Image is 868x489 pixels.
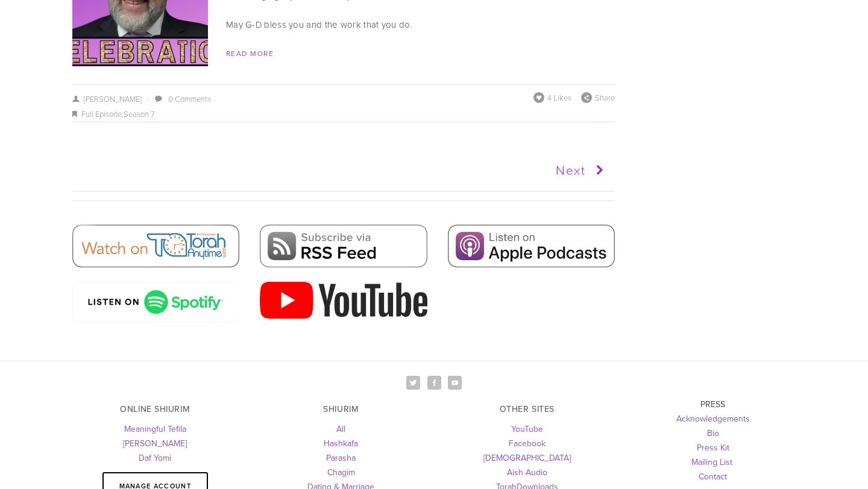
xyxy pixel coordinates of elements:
a: [DEMOGRAPHIC_DATA] [483,452,571,464]
h3: OTHER SITES [444,404,610,414]
img: Apple Podcasts.jpg [448,225,615,267]
a: Mailing List [691,456,732,468]
a: Meaningful Tefila [124,423,186,435]
a: Facebook [509,437,546,449]
a: Bio [707,427,719,439]
span: / [142,93,154,104]
a: All [336,423,345,435]
h3: ONLINE SHIURIM [72,404,238,414]
a: Read More [226,48,274,58]
a: Parasha [326,452,356,464]
a: Full Episode [81,108,122,119]
a: Chagim [327,466,355,478]
a: YouTube [511,423,543,435]
a: Aish Audio [507,466,547,478]
a: Hashkafa [324,437,358,449]
div: Share [581,92,615,103]
a: Daf Yomi [139,452,171,464]
img: spotify-podcast-badge-wht-grn-660x160.png [72,282,239,322]
a: [PERSON_NAME] [123,437,187,449]
a: Press Kit [697,441,729,453]
a: Contact [699,470,727,482]
p: May G-D bless you and the work that you do. [72,17,615,32]
img: 2000px-YouTube_Logo_2017.svg.png [260,282,427,319]
a: [PERSON_NAME] [72,93,142,104]
a: Acknowledgements [676,413,750,425]
a: 0 Comments [168,93,211,104]
a: Season 7 [124,108,155,119]
h3: SHIURIM [259,404,424,414]
a: Next [342,155,608,185]
span: 4 Likes [547,92,571,103]
img: RSS Feed.png [260,225,427,267]
div: , [72,107,615,122]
